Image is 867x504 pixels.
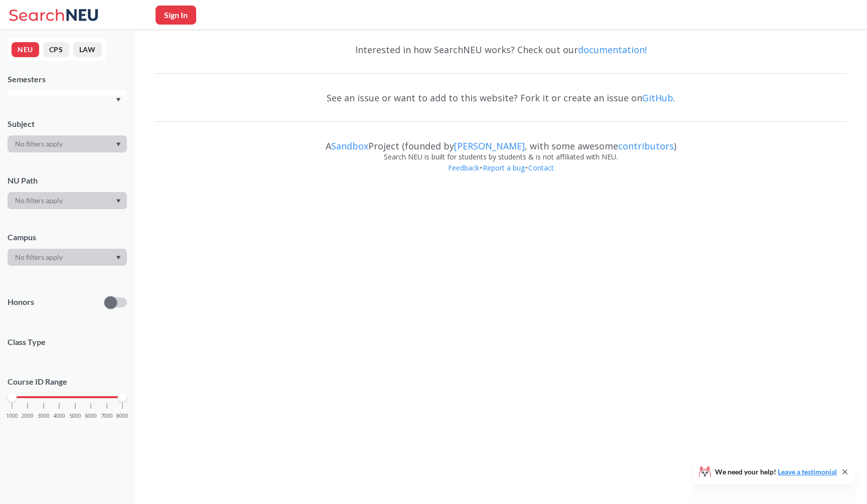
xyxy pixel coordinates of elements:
[53,413,65,419] span: 4000
[116,413,128,419] span: 8000
[8,74,127,85] div: Semesters
[155,162,847,189] div: • •
[528,163,554,173] a: Contact
[12,42,39,57] button: NEU
[454,140,525,152] a: [PERSON_NAME]
[642,92,673,104] a: GitHub
[578,44,647,56] a: documentation!
[8,175,127,186] div: NU Path
[155,151,847,162] div: Search NEU is built for students by students & is not affiliated with NEU.
[8,118,127,129] div: Subject
[6,413,18,419] span: 1000
[101,413,113,419] span: 7000
[8,192,127,209] div: Dropdown arrow
[155,83,847,112] div: See an issue or want to add to this website? Fork it or create an issue on .
[116,199,121,203] svg: Dropdown arrow
[116,142,121,146] svg: Dropdown arrow
[8,296,34,308] p: Honors
[482,163,525,173] a: Report a bug
[156,6,196,25] button: Sign In
[8,376,127,388] p: Course ID Range
[8,249,127,266] div: Dropdown arrow
[43,42,69,57] button: CPS
[155,35,847,64] div: Interested in how SearchNEU works? Check out our
[8,337,127,348] span: Class Type
[22,413,34,419] span: 2000
[331,140,368,152] a: Sandbox
[778,467,837,476] a: Leave a testimonial
[85,413,97,419] span: 6000
[8,232,127,243] div: Campus
[155,131,847,151] div: A Project (founded by , with some awesome )
[116,256,121,260] svg: Dropdown arrow
[69,413,81,419] span: 5000
[116,98,121,102] svg: Dropdown arrow
[448,163,480,173] a: Feedback
[38,413,50,419] span: 3000
[618,140,674,152] a: contributors
[8,135,127,152] div: Dropdown arrow
[73,42,102,57] button: LAW
[715,468,837,475] span: We need your help!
